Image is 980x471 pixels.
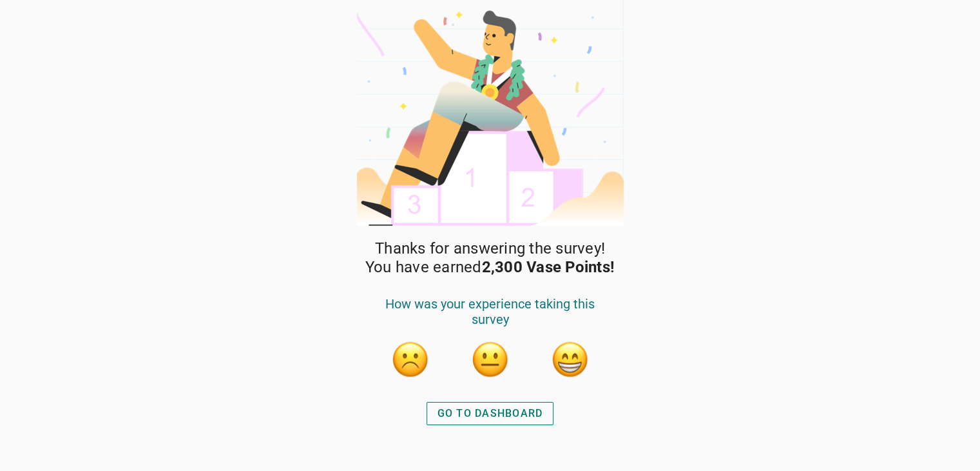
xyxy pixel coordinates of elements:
div: GO TO DASHBOARD [437,406,543,421]
strong: 2,300 Vase Points! [482,258,615,276]
div: How was your experience taking this survey [370,296,610,340]
span: You have earned [365,258,615,277]
span: Thanks for answering the survey! [375,239,605,258]
button: GO TO DASHBOARD [427,402,554,425]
